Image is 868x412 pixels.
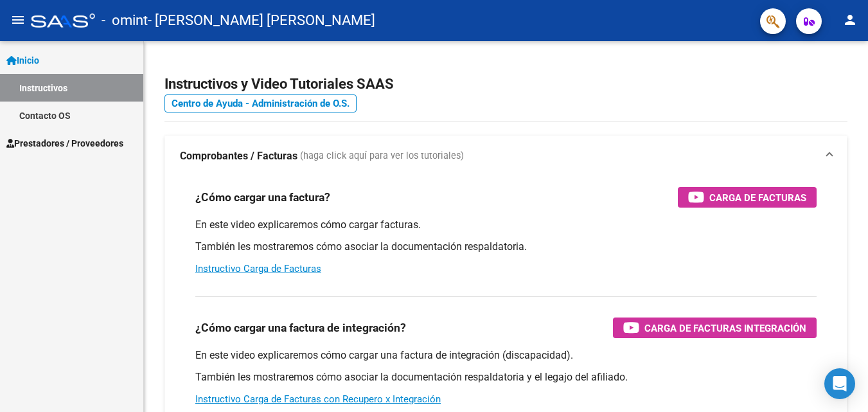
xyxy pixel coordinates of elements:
[148,6,375,35] span: - [PERSON_NAME] [PERSON_NAME]
[644,320,806,336] span: Carga de Facturas Integración
[195,218,817,232] p: En este video explicaremos cómo cargar facturas.
[195,240,817,254] p: También les mostraremos cómo asociar la documentación respaldatoria.
[824,368,855,399] div: Open Intercom Messenger
[195,188,330,206] h3: ¿Cómo cargar una factura?
[709,190,806,206] span: Carga de Facturas
[102,6,148,35] span: - omint
[195,370,817,384] p: También les mostraremos cómo asociar la documentación respaldatoria y el legajo del afiliado.
[164,94,357,112] a: Centro de Ayuda - Administración de O.S.
[195,263,321,274] a: Instructivo Carga de Facturas
[6,136,123,150] span: Prestadores / Proveedores
[6,53,39,67] span: Inicio
[10,12,26,28] mat-icon: menu
[842,12,858,28] mat-icon: person
[678,187,817,208] button: Carga de Facturas
[180,149,297,163] strong: Comprobantes / Facturas
[613,318,817,338] button: Carga de Facturas Integración
[164,136,847,177] mat-expansion-panel-header: Comprobantes / Facturas (haga click aquí para ver los tutoriales)
[300,149,464,163] span: (haga click aquí para ver los tutoriales)
[195,348,817,363] p: En este video explicaremos cómo cargar una factura de integración (discapacidad).
[164,72,847,96] h2: Instructivos y Video Tutoriales SAAS
[195,393,441,405] a: Instructivo Carga de Facturas con Recupero x Integración
[195,319,406,337] h3: ¿Cómo cargar una factura de integración?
